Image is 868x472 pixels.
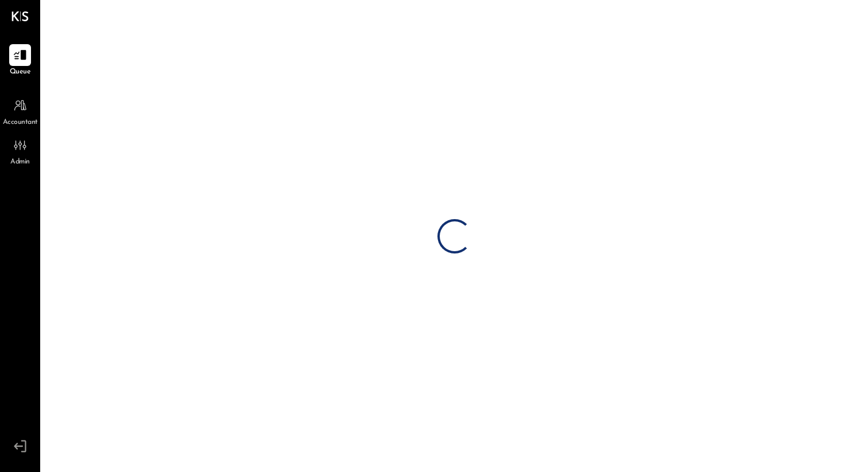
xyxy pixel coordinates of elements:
span: Accountant [3,118,38,128]
span: Queue [10,67,31,77]
span: Admin [10,157,30,167]
a: Admin [1,134,40,167]
a: Queue [1,44,40,77]
a: Accountant [1,95,40,128]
